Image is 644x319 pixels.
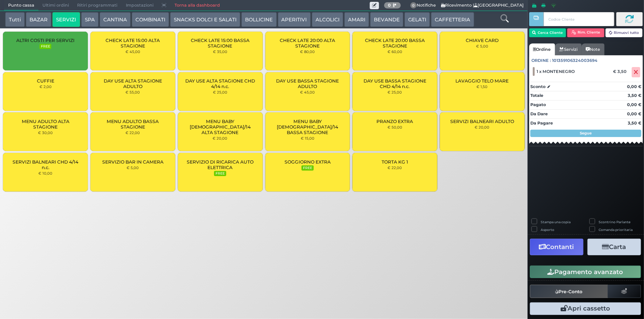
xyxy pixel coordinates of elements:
[278,12,311,27] button: APERITIVI
[388,90,402,94] small: € 25,00
[537,69,575,74] span: 1 x MONTENEGRO
[301,136,314,140] small: € 15,00
[388,3,391,8] b: 0
[9,159,82,170] span: SERVIZI BALNEARI CHD 4/14 n.c.
[359,78,431,89] span: DAY USE BASSA STAGIONE CHD 4/14 n.c.
[97,119,169,130] span: MENU ADULTO BASSA STAGIONE
[404,12,430,27] button: GELATI
[582,43,604,55] a: Note
[530,93,543,98] strong: Totale
[271,38,344,49] span: CHECK LATE 20:00 ALTA STAGIONE
[39,84,52,89] small: € 2,00
[628,93,641,98] strong: 3,50 €
[599,220,631,224] label: Scontrino Parlante
[170,12,240,27] button: SNACKS DOLCI E SALATI
[125,49,140,54] small: € 45,00
[100,12,131,27] button: CANTINA
[312,12,343,27] button: ALCOLICI
[271,78,344,89] span: DAY USE BASSA STAGIONE ADULTO
[530,111,548,116] strong: Da Dare
[450,119,514,124] span: SERVIZI BALNEARI ADULTO
[81,12,99,27] button: SPA
[184,38,256,49] span: CHECK LATE 15:00 BASSA STAGIONE
[388,125,402,129] small: € 50,00
[476,44,488,48] small: € 5,00
[377,119,413,124] span: PRANZO EXTRA
[4,0,38,11] span: Punto cassa
[599,227,633,232] label: Comanda prioritaria
[38,130,53,135] small: € 30,00
[132,12,169,27] button: COMBINATI
[530,239,583,255] button: Contanti
[530,84,545,90] strong: Sconto
[567,28,605,37] button: Rim. Cliente
[541,220,571,224] label: Stampa una copia
[529,43,555,55] a: Ordine
[37,78,54,84] span: CUFFIE
[38,171,52,175] small: € 10,00
[532,57,551,64] span: Ordine :
[388,165,402,170] small: € 22,00
[541,227,554,232] label: Asporto
[612,69,630,74] div: € 3,50
[359,38,431,49] span: CHECK LATE 20:00 BASSA STAGIONE
[73,0,121,11] span: Ritiri programmati
[456,78,509,84] span: LAVAGGIO TELO MARE
[9,119,82,130] span: MENU ADULTO ALTA STAGIONE
[285,159,331,165] span: SOGGIORNO EXTRA
[410,2,417,9] span: 0
[477,84,488,89] small: € 1,50
[344,12,369,27] button: AMARI
[16,38,75,43] span: ALTRI COSTI PER SERVIZI
[588,239,641,255] button: Carta
[627,84,641,89] strong: 0,00 €
[627,111,641,116] strong: 0,00 €
[125,90,140,94] small: € 55,00
[302,165,313,171] small: FREE
[102,159,163,165] span: SERVIZIO BAR IN CAMERA
[125,130,140,135] small: € 22,00
[628,120,641,126] strong: 3,50 €
[127,165,139,170] small: € 5,00
[5,12,25,27] button: Tutti
[122,0,158,11] span: Impostazioni
[39,44,51,49] small: FREE
[184,159,256,170] span: SERVIZIO DI RICARICA AUTO ELETTRICA
[431,12,474,27] button: CAFFETTERIA
[241,12,276,27] button: BOLLICINE
[171,0,224,11] a: Torna alla dashboard
[97,78,169,89] span: DAY USE ALTA STAGIONE ADULTO
[213,136,228,140] small: € 20,00
[580,131,592,136] strong: Segue
[184,78,256,89] span: DAY USE ALTA STAGIONE CHD 4/14 n.c.
[627,102,641,107] strong: 0,00 €
[184,119,256,135] span: MENU BABY [DEMOGRAPHIC_DATA]/14 ALTA STAGIONE
[466,38,499,43] span: CHIAVE CARD
[300,90,315,94] small: € 45,00
[606,28,643,37] button: Rimuovi tutto
[530,302,641,315] button: Apri cassetto
[530,102,546,107] strong: Pagato
[388,49,402,54] small: € 60,00
[38,0,73,11] span: Ultimi ordini
[97,38,169,49] span: CHECK LATE 15:00 ALTA STAGIONE
[213,90,227,94] small: € 25,00
[52,12,80,27] button: SERVIZI
[475,125,490,129] small: € 20,00
[544,12,614,26] input: Codice Cliente
[530,266,641,278] button: Pagamento avanzato
[530,120,553,126] strong: Da Pagare
[271,119,344,135] span: MENU BABY [DEMOGRAPHIC_DATA]/14 BASSA STAGIONE
[555,43,582,55] a: Servizi
[370,12,403,27] button: BEVANDE
[213,49,227,54] small: € 35,00
[529,28,566,37] button: Cerca Cliente
[300,49,315,54] small: € 80,00
[552,57,598,64] span: 101359106324003694
[214,171,226,176] small: FREE
[26,12,51,27] button: BAZAR
[382,159,408,165] span: TORTA KG 1
[530,285,608,298] button: Pre-Conto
